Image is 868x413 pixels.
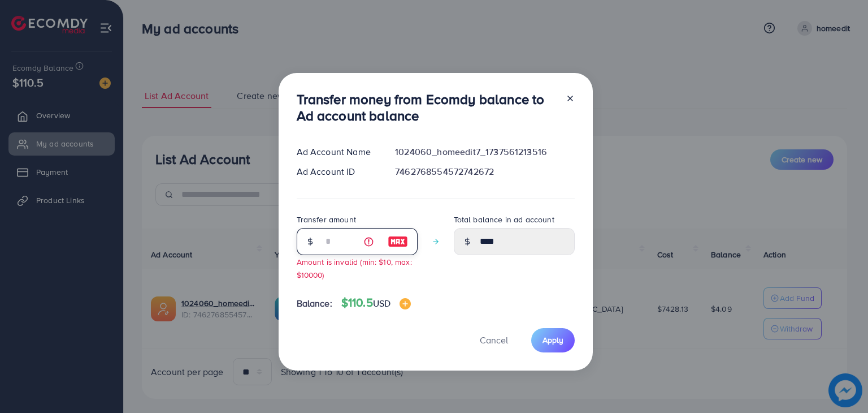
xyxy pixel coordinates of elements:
h3: Transfer money from Ecomdy balance to Ad account balance [297,91,557,124]
button: Cancel [466,328,522,352]
span: Cancel [480,334,508,346]
label: Transfer amount [297,214,356,225]
img: image [388,235,408,248]
span: USD [373,297,390,309]
h4: $110.5 [341,296,411,310]
div: Ad Account Name [288,145,387,158]
span: Balance: [297,297,332,310]
small: Amount is invalid (min: $10, max: $10000) [297,256,412,280]
div: Ad Account ID [288,165,387,178]
label: Total balance in ad account [454,214,554,225]
span: Apply [542,334,563,346]
img: image [400,298,411,309]
div: 1024060_homeedit7_1737561213516 [386,145,583,158]
button: Apply [531,328,575,352]
div: 7462768554572742672 [386,165,583,178]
